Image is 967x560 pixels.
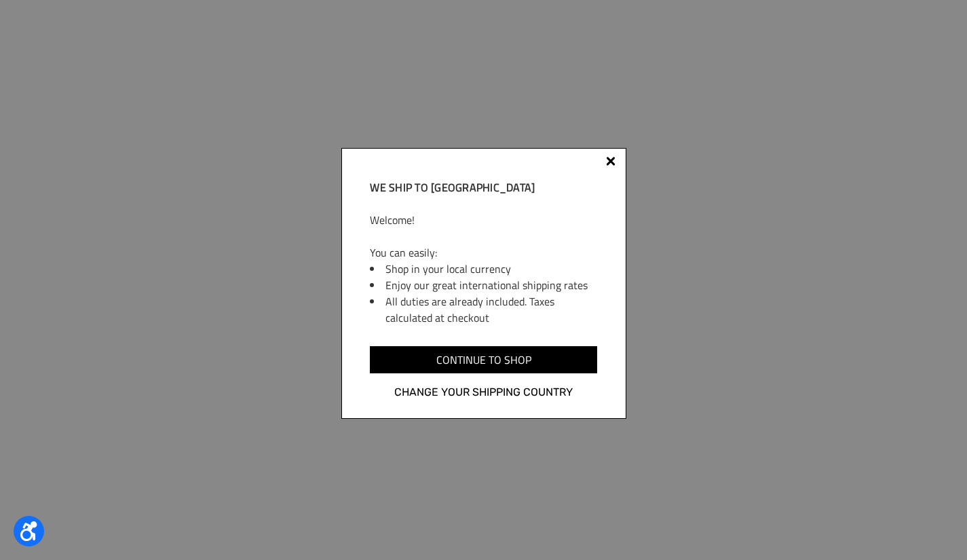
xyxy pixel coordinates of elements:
[385,293,596,326] li: All duties are already included. Taxes calculated at checkout
[370,212,596,228] p: Welcome!
[210,56,283,69] span: Phone Number
[385,261,596,277] li: Shop in your local currency
[370,244,596,261] p: You can easily:
[385,277,596,293] li: Enjoy our great international shipping rates
[370,346,596,373] input: Continue to shop
[370,384,596,401] a: Change your shipping country
[370,179,596,195] h2: We ship to [GEOGRAPHIC_DATA]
